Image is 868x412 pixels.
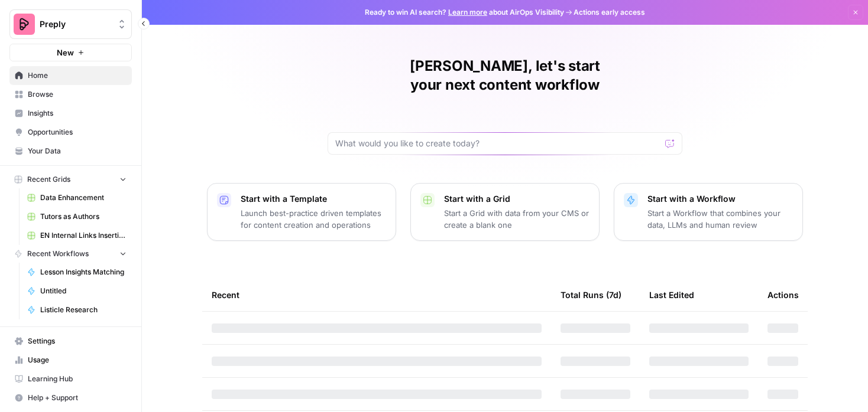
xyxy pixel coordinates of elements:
div: Total Runs (7d) [561,279,621,311]
a: Settings [9,332,132,351]
span: Usage [28,355,127,365]
span: Recent Workflows [27,248,89,259]
span: Recent Grids [27,174,70,185]
button: Start with a TemplateLaunch best-practice driven templates for content creation and operations [207,183,396,241]
span: Untitled [40,286,127,296]
a: Opportunities [9,123,132,142]
button: Help + Support [9,388,132,407]
span: Browse [28,89,127,100]
div: Recent [212,279,542,311]
span: EN Internal Links Insertion [40,230,127,241]
a: Listicle Research [22,300,132,319]
span: Home [28,70,127,81]
span: Data Enhancement [40,192,127,203]
span: Settings [28,336,127,346]
input: What would you like to create today? [335,138,660,149]
p: Start a Workflow that combines your data, LLMs and human review [647,207,793,231]
span: Opportunities [28,127,127,138]
span: Help + Support [28,393,127,403]
button: Start with a GridStart a Grid with data from your CMS or create a blank one [410,183,600,241]
div: Last Edited [649,279,694,311]
span: Insights [28,108,127,119]
span: Learning Hub [28,374,127,384]
a: Tutors as Authors [22,207,132,226]
h1: [PERSON_NAME], let's start your next content workflow [328,57,682,94]
p: Start with a Template [241,193,386,205]
span: Ready to win AI search? about AirOps Visibility [365,7,564,18]
span: Lesson Insights Matching [40,267,127,277]
span: Listicle Research [40,305,127,315]
a: Data Enhancement [22,188,132,207]
div: Actions [767,279,799,311]
a: Your Data [9,142,132,161]
span: Tutors as Authors [40,211,127,222]
a: Untitled [22,282,132,300]
p: Start with a Grid [444,193,590,205]
a: Learning Hub [9,370,132,388]
p: Start a Grid with data from your CMS or create a blank one [444,207,590,231]
a: Lesson Insights Matching [22,263,132,282]
button: Recent Workflows [9,245,132,263]
span: Actions early access [574,7,645,18]
button: New [9,44,132,61]
p: Launch best-practice driven templates for content creation and operations [241,207,386,231]
img: Preply Logo [14,14,35,35]
span: New [57,47,74,58]
span: Preply [40,18,111,30]
button: Start with a WorkflowStart a Workflow that combines your data, LLMs and human review [614,183,803,241]
button: Workspace: Preply [9,9,132,39]
button: Recent Grids [9,171,132,188]
a: Usage [9,351,132,370]
a: Learn more [448,8,487,17]
a: Insights [9,104,132,123]
span: Your Data [28,146,127,156]
a: Browse [9,85,132,104]
p: Start with a Workflow [647,193,793,205]
a: EN Internal Links Insertion [22,226,132,245]
a: Home [9,66,132,85]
